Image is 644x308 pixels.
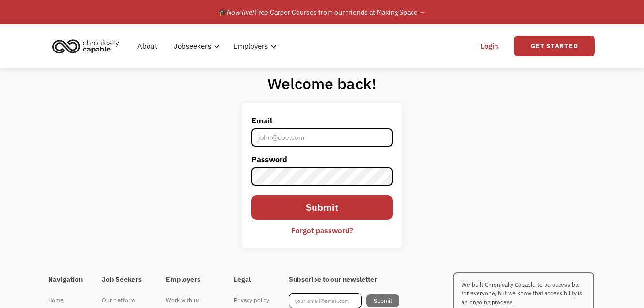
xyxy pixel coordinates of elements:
a: Privacy policy [234,293,269,307]
form: Email Form 2 [251,113,393,238]
img: Chronically Capable logo [50,35,122,57]
div: Privacy policy [234,294,269,306]
input: Submit [366,294,399,307]
div: Work with us [166,294,215,306]
div: Employers [228,31,280,62]
form: Footer Newsletter [289,293,399,308]
input: john@doe.com [251,128,393,147]
a: Home [48,293,83,307]
a: Forgot password? [284,222,360,239]
a: Work with us [166,293,215,307]
h4: Navigation [48,275,83,284]
div: 🎓 Free Career Courses from our friends at Making Space → [218,6,426,18]
div: Jobseekers [168,31,223,62]
a: About [132,31,163,62]
label: Email [251,113,393,128]
h4: Subscribe to our newsletter [289,275,399,284]
h1: Welcome back! [242,74,403,93]
h4: Job Seekers [102,275,147,284]
a: home [50,35,127,57]
div: Home [48,294,83,306]
h4: Employers [166,275,215,284]
input: Submit [251,195,393,219]
div: Employers [233,40,268,52]
div: Jobseekers [174,40,211,52]
a: Get Started [514,36,595,56]
h4: Legal [234,275,269,284]
a: Our platform [102,293,147,307]
div: Forgot password? [291,224,353,236]
a: Login [475,31,504,62]
label: Password [251,152,393,167]
input: your-email@email.com [289,293,362,308]
em: Now live! [227,8,254,17]
div: Our platform [102,294,147,306]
